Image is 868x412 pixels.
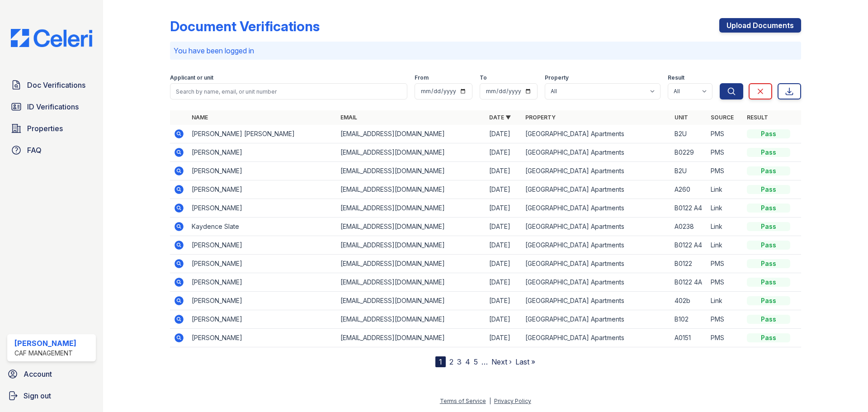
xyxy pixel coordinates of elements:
td: [PERSON_NAME] [188,236,337,255]
td: B102 [671,310,707,329]
td: PMS [707,125,743,143]
td: [DATE] [486,199,522,218]
td: [EMAIL_ADDRESS][DOMAIN_NAME] [337,273,486,292]
label: From [415,74,429,81]
td: [EMAIL_ADDRESS][DOMAIN_NAME] [337,180,486,199]
a: Date ▼ [489,114,511,121]
td: [GEOGRAPHIC_DATA] Apartments [522,255,670,273]
td: [GEOGRAPHIC_DATA] Apartments [522,180,670,199]
td: [GEOGRAPHIC_DATA] Apartments [522,236,670,255]
td: [EMAIL_ADDRESS][DOMAIN_NAME] [337,162,486,180]
td: [DATE] [486,125,522,143]
td: [PERSON_NAME] [188,329,337,347]
td: [EMAIL_ADDRESS][DOMAIN_NAME] [337,292,486,310]
label: Property [545,74,569,81]
a: Account [4,365,99,383]
td: [DATE] [486,236,522,255]
td: [PERSON_NAME] [188,273,337,292]
td: [DATE] [486,255,522,273]
td: [GEOGRAPHIC_DATA] Apartments [522,273,670,292]
td: Link [707,292,743,310]
span: Doc Verifications [27,80,85,90]
td: PMS [707,310,743,329]
span: Account [24,369,52,379]
td: [EMAIL_ADDRESS][DOMAIN_NAME] [337,310,486,329]
td: B0229 [671,143,707,162]
td: [PERSON_NAME] [188,143,337,162]
td: Link [707,236,743,255]
a: FAQ [7,141,96,159]
td: [PERSON_NAME] [188,162,337,180]
td: [PERSON_NAME] [188,255,337,273]
span: … [481,356,488,367]
div: Pass [747,315,790,324]
a: 3 [457,357,462,366]
td: [DATE] [486,273,522,292]
div: [PERSON_NAME] [14,338,76,349]
td: [DATE] [486,143,522,162]
div: Pass [747,129,790,138]
a: Terms of Service [440,398,486,404]
div: Pass [747,278,790,287]
a: 2 [449,357,453,366]
td: B0122 A4 [671,199,707,218]
td: [EMAIL_ADDRESS][DOMAIN_NAME] [337,199,486,218]
a: Result [747,114,768,121]
a: Email [340,114,357,121]
td: [EMAIL_ADDRESS][DOMAIN_NAME] [337,218,486,236]
td: B2U [671,125,707,143]
div: CAF Management [14,349,76,358]
a: ID Verifications [7,98,96,116]
label: To [480,74,487,81]
td: PMS [707,162,743,180]
td: Kaydence Slate [188,218,337,236]
img: CE_Logo_Blue-a8612792a0a2168367f1c8372b55b34899dd931a85d93a1a3d3e32e68fde9ad4.png [4,29,99,47]
a: Last » [515,357,535,366]
a: Source [711,114,734,121]
td: [GEOGRAPHIC_DATA] Apartments [522,329,670,347]
td: [DATE] [486,292,522,310]
a: Properties [7,119,96,137]
div: Pass [747,222,790,231]
label: Result [668,74,684,81]
td: [PERSON_NAME] [188,199,337,218]
td: 402b [671,292,707,310]
td: B0122 A4 [671,236,707,255]
a: Sign out [4,387,99,405]
td: B0122 4A [671,273,707,292]
div: Document Verifications [170,18,320,34]
a: Doc Verifications [7,76,96,94]
div: Pass [747,148,790,157]
div: Pass [747,333,790,342]
td: PMS [707,273,743,292]
td: [DATE] [486,218,522,236]
td: [DATE] [486,310,522,329]
span: ID Verifications [27,101,79,112]
div: Pass [747,204,790,213]
span: Sign out [24,390,51,401]
td: B0122 [671,255,707,273]
a: Unit [675,114,688,121]
td: PMS [707,255,743,273]
td: Link [707,218,743,236]
td: [GEOGRAPHIC_DATA] Apartments [522,162,670,180]
td: [EMAIL_ADDRESS][DOMAIN_NAME] [337,143,486,162]
td: [PERSON_NAME] [188,310,337,329]
a: Name [192,114,208,121]
td: PMS [707,329,743,347]
div: Pass [747,241,790,250]
td: [PERSON_NAME] [PERSON_NAME] [188,125,337,143]
td: [DATE] [486,162,522,180]
td: Link [707,180,743,199]
td: [EMAIL_ADDRESS][DOMAIN_NAME] [337,125,486,143]
td: A0151 [671,329,707,347]
a: Next › [491,357,512,366]
td: [GEOGRAPHIC_DATA] Apartments [522,199,670,218]
a: Upload Documents [719,18,801,33]
td: [GEOGRAPHIC_DATA] Apartments [522,143,670,162]
a: 5 [474,357,478,366]
div: Pass [747,166,790,175]
td: [GEOGRAPHIC_DATA] Apartments [522,125,670,143]
div: 1 [435,356,446,367]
